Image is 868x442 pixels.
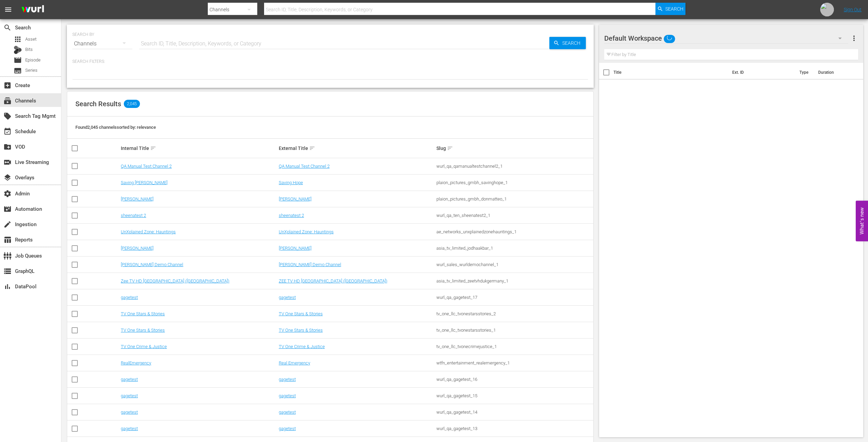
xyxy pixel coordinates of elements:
[121,262,183,267] a: [PERSON_NAME] Demo Channel
[121,328,165,333] a: TV One Stars & Stories
[3,24,12,32] span: Search
[279,196,312,202] a: [PERSON_NAME]
[121,295,138,300] a: gagetest
[560,37,586,49] span: Search
[72,34,132,53] div: Channels
[121,144,277,152] div: Internal Title
[3,282,12,291] span: DataPool
[279,278,387,284] a: ZEE TV HD [GEOGRAPHIC_DATA] ([GEOGRAPHIC_DATA])
[3,190,12,198] span: Admin
[279,410,296,415] a: gagetest
[3,267,12,275] span: GraphQL
[279,377,296,382] a: gagetest
[3,174,12,182] span: Overlays
[4,5,12,14] span: menu
[279,144,435,152] div: External Title
[3,158,12,166] span: Live Streaming
[279,328,323,333] a: TV One Stars & Stories
[3,143,12,151] span: VOD
[795,63,814,82] th: Type
[436,295,592,300] div: wurl_qa_gagetest_17
[820,3,834,16] img: url
[436,144,592,152] div: Slug
[75,125,156,130] span: Found 2,045 channels sorted by: relevance
[279,262,341,267] a: [PERSON_NAME] Demo Channel
[665,3,683,15] span: Search
[850,30,858,46] button: more_vert
[436,344,592,349] div: tv_one_llc_tvonecrimejustice_1
[436,246,592,251] div: asia_tv_limited_jodhaakbar_1
[279,213,304,218] a: sheenatest 2
[436,410,592,415] div: wurl_qa_gagetest_14
[844,7,862,12] a: Sign Out
[72,59,588,65] p: Search Filters:
[3,97,12,105] span: Channels
[3,81,12,89] span: Create
[3,252,12,260] span: Job Queues
[121,180,168,185] a: Saving [PERSON_NAME]
[121,360,151,365] a: RealEmergency
[25,67,38,74] span: Series
[121,213,146,218] a: sheenatest 2
[814,63,855,82] th: Duration
[309,145,315,151] span: sort
[436,377,592,382] div: wurl_qa_gagetest_16
[14,67,22,75] span: Series
[121,229,176,234] a: UnXplained Zone: Hauntings
[121,164,172,169] a: QA Manual Test Channel 2
[16,2,49,18] img: ans4CAIJ8jUAAAAAAAAAAAAAAAAAAAAAAAAgQb4GAAAAAAAAAAAAAAAAAAAAAAAAJMjXAAAAAAAAAAAAAAAAAAAAAAAAgAT5G...
[850,34,858,42] span: more_vert
[121,344,167,349] a: TV One Crime & Justice
[436,196,592,202] div: plaion_pictures_gmbh_donmatteo_1
[436,311,592,316] div: tv_one_llc_tvonestarsstories_2
[14,46,22,54] div: Bits
[121,196,154,202] a: [PERSON_NAME]
[3,112,12,120] span: Search Tag Mgmt
[436,393,592,398] div: wurl_qa_gagetest_15
[279,426,296,431] a: gagetest
[75,100,121,108] span: Search Results
[25,57,41,64] span: Episode
[121,377,138,382] a: gagetest
[436,278,592,284] div: asia_tv_limited_zeetvhdukgermany_1
[124,100,140,108] span: 2,045
[25,46,33,53] span: Bits
[436,180,592,185] div: plaion_pictures_gmbh_savinghope_1
[447,145,453,151] span: sort
[436,262,592,267] div: wurl_sales_wurldemochannel_1
[3,127,12,136] span: Schedule
[121,311,165,316] a: TV One Stars & Stories
[279,344,325,349] a: TV One Crime & Justice
[279,360,310,365] a: Real Emergency
[121,393,138,398] a: gagetest
[150,145,156,151] span: sort
[436,360,592,365] div: wtfn_entertainment_realemergency_1
[3,220,12,229] span: Ingestion
[121,278,229,284] a: Zee TV HD [GEOGRAPHIC_DATA] ([GEOGRAPHIC_DATA])
[14,35,22,43] span: Asset
[613,63,728,82] th: Title
[14,56,22,64] span: Episode
[121,410,138,415] a: gagetest
[25,36,37,43] span: Asset
[549,37,586,49] button: Search
[279,180,303,185] a: Saving Hope
[279,229,334,234] a: UnXplained Zone: Hauntings
[279,393,296,398] a: gagetest
[279,246,312,251] a: [PERSON_NAME]
[436,328,592,333] div: tv_one_llc_tvonestarsstories_1
[655,3,685,15] button: Search
[121,426,138,431] a: gagetest
[279,164,330,169] a: QA Manual Test Channel 2
[121,246,154,251] a: [PERSON_NAME]
[279,295,296,300] a: gagetest
[3,205,12,213] span: Automation
[728,63,796,82] th: Ext. ID
[436,164,592,169] div: wurl_qa_qamanualtestchannel2_1
[279,311,323,316] a: TV One Stars & Stories
[436,213,592,218] div: wurl_qa_ten_sheenatest2_1
[856,201,868,241] button: Open Feedback Widget
[436,229,592,234] div: ae_networks_unxplainedzonehauntings_1
[3,236,12,244] span: Reports
[436,426,592,431] div: wurl_qa_gagetest_13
